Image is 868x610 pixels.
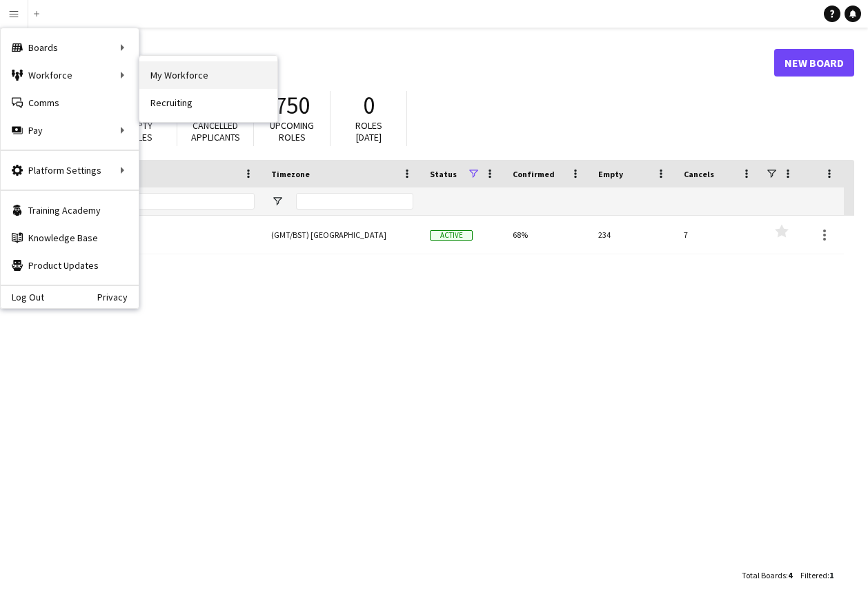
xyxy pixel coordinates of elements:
div: : [800,562,834,589]
div: Platform Settings [1,156,139,184]
a: Privacy [97,292,139,303]
span: Cancelled applicants [191,119,240,143]
a: Comms [1,89,139,116]
a: Knowledge Base [1,224,139,252]
span: Cancels [684,169,714,179]
h1: Boards [24,52,774,73]
span: 1 [829,570,834,580]
span: Total Boards [742,570,786,580]
div: 234 [590,216,675,254]
div: Workforce [1,61,139,89]
span: Confirmed [513,169,555,179]
span: Filtered [800,570,827,580]
a: Product Updates [1,252,139,279]
input: Timezone Filter Input [296,193,413,210]
a: Training Academy [1,196,139,224]
div: (GMT/BST) [GEOGRAPHIC_DATA] [263,216,422,254]
span: Upcoming roles [270,119,314,143]
span: Empty [598,169,623,179]
a: Recruiting [139,89,277,116]
a: Log Out [1,292,44,303]
a: Large Outdoors Main Jobs [32,216,255,254]
span: Roles [DATE] [355,119,382,143]
span: Active [430,230,473,241]
div: 68% [504,216,590,254]
span: Status [430,169,457,179]
div: 7 [675,216,761,254]
button: Open Filter Menu [271,195,284,207]
span: Timezone [271,169,310,179]
span: 750 [275,90,310,121]
input: Board name Filter Input [57,193,255,210]
a: My Workforce [139,61,277,89]
a: New Board [774,49,854,77]
div: Pay [1,116,139,144]
div: : [742,562,792,589]
div: Boards [1,34,139,61]
span: 4 [788,570,792,580]
span: 0 [363,90,375,121]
